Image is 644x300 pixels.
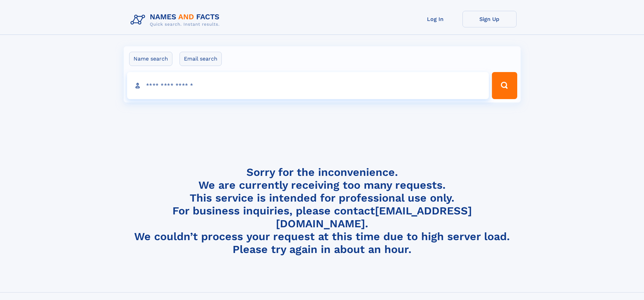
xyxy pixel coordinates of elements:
[128,166,517,256] h4: Sorry for the inconvenience. We are currently receiving too many requests. This service is intend...
[462,11,517,27] a: Sign Up
[276,204,472,230] a: [EMAIL_ADDRESS][DOMAIN_NAME]
[129,52,172,66] label: Name search
[408,11,462,27] a: Log In
[492,72,517,99] button: Search Button
[127,72,489,99] input: search input
[180,52,222,66] label: Email search
[128,11,225,29] img: Logo Names and Facts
